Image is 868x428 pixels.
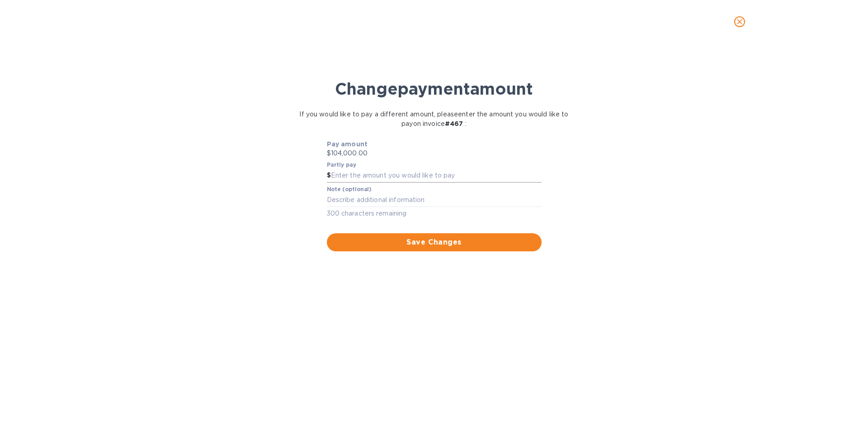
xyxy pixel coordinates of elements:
button: close [729,11,750,33]
p: $104,000.00 [327,149,542,158]
input: Enter the amount you would like to pay [331,169,542,183]
b: Change payment amount [335,79,533,99]
b: # 467 [445,120,463,127]
button: Save Changes [327,233,542,251]
b: Pay amount [327,140,368,148]
div: $ [327,169,331,183]
p: 300 characters remaining [327,208,542,219]
span: Save Changes [334,237,534,248]
p: If you would like to pay a different amount, please enter the amount you would like to pay on inv... [299,110,570,129]
label: Partly pay [327,163,357,168]
label: Note (optional) [327,187,371,192]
